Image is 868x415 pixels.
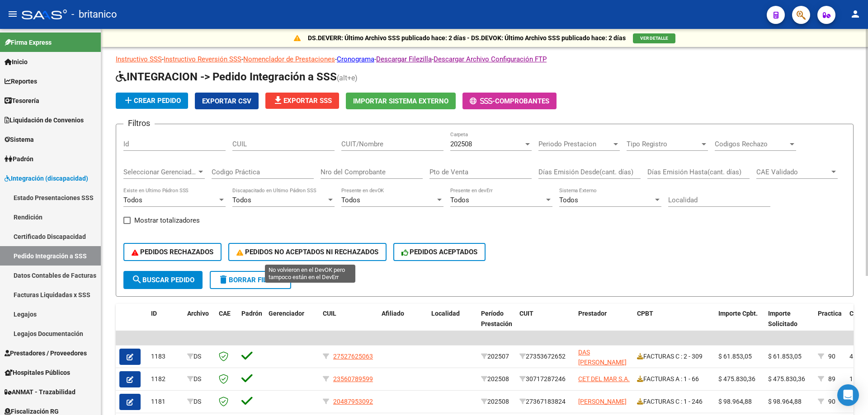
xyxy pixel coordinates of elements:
[187,374,212,384] div: DS
[470,97,495,105] span: -
[346,93,456,109] button: Importar Sistema Externo
[637,396,711,407] div: FACTURAS C : 1 - 246
[578,398,627,405] span: [PERSON_NAME]
[273,95,283,106] mat-icon: file_download
[132,274,142,285] mat-icon: search
[450,140,472,148] span: 202508
[333,398,373,405] span: 20487953092
[5,57,28,67] span: Inicio
[151,351,180,362] div: 1183
[241,310,262,317] span: Padrón
[477,304,516,344] datatable-header-cell: Período Prestación
[768,353,802,360] span: $ 61.853,05
[5,154,33,164] span: Padrón
[401,248,478,256] span: PEDIDOS ACEPTADOS
[187,396,212,407] div: DS
[519,310,533,317] span: CUIT
[828,375,835,382] span: 89
[151,310,157,317] span: ID
[195,93,259,109] button: Exportar CSV
[132,276,194,284] span: Buscar Pedido
[428,304,477,344] datatable-header-cell: Localidad
[273,97,332,105] span: Exportar SSS
[5,173,88,183] span: Integración (discapacidad)
[578,349,627,377] span: DAS [PERSON_NAME] [PERSON_NAME]
[462,93,557,109] button: -Comprobantes
[210,271,291,289] button: Borrar Filtros
[849,353,853,360] span: 4
[228,243,387,261] button: PEDIDOS NO ACEPTADOS NI RECHAZADOS
[519,396,571,407] div: 27367183824
[5,348,87,358] span: Prestadores / Proveedores
[718,375,755,382] span: $ 475.830,36
[578,310,607,317] span: Prestador
[123,168,197,176] span: Seleccionar Gerenciador
[238,304,265,344] datatable-header-cell: Padrón
[434,55,547,63] a: Descargar Archivo Configuración FTP
[5,368,70,378] span: Hospitales Públicos
[353,97,448,105] span: Importar Sistema Externo
[481,396,512,407] div: 202508
[756,168,830,176] span: CAE Validado
[151,396,180,407] div: 1181
[718,310,758,317] span: Importe Cpbt.
[187,351,212,362] div: DS
[519,351,571,362] div: 27353672652
[495,97,549,105] span: Comprobantes
[265,304,319,344] datatable-header-cell: Gerenciador
[151,374,180,384] div: 1182
[715,304,764,344] datatable-header-cell: Importe Cpbt.
[378,304,428,344] datatable-header-cell: Afiliado
[337,74,358,82] span: (alt+e)
[123,196,142,204] span: Todos
[828,353,835,360] span: 90
[123,95,134,106] mat-icon: add
[818,310,842,317] span: Practica
[123,243,222,261] button: PEDIDOS RECHAZADOS
[637,374,711,384] div: FACTURAS A : 1 - 66
[123,271,203,289] button: Buscar Pedido
[116,54,854,64] p: - - - - -
[333,353,373,360] span: 27527625063
[538,140,612,148] span: Periodo Prestacion
[5,96,39,106] span: Tesorería
[116,93,188,109] button: Crear Pedido
[450,196,469,204] span: Todos
[232,196,251,204] span: Todos
[633,304,715,344] datatable-header-cell: CPBT
[71,5,117,24] span: - britanico
[333,375,373,382] span: 23560789599
[243,55,335,63] a: Nomenclador de Prestaciones
[393,243,486,261] button: PEDIDOS ACEPTADOS
[116,70,337,83] span: INTEGRACION -> Pedido Integración a SSS
[519,374,571,384] div: 30717287246
[768,310,797,327] span: Importe Solicitado
[768,375,805,382] span: $ 475.830,36
[218,276,283,284] span: Borrar Filtros
[265,93,339,109] button: Exportar SSS
[481,351,512,362] div: 202507
[481,374,512,384] div: 202508
[715,140,788,148] span: Codigos Rechazo
[7,9,18,19] mat-icon: menu
[837,384,859,406] div: Open Intercom Messenger
[718,398,752,405] span: $ 98.964,88
[768,398,802,405] span: $ 98.964,88
[308,33,626,43] p: DS.DEVERR: Último Archivo SSS publicado hace: 2 días - DS.DEVOK: Último Archivo SSS publicado hac...
[218,274,229,285] mat-icon: delete
[637,351,711,362] div: FACTURAS C : 2 - 309
[481,310,512,327] span: Período Prestación
[236,248,378,256] span: PEDIDOS NO ACEPTADOS NI RECHAZADOS
[764,304,814,344] datatable-header-cell: Importe Solicitado
[337,55,374,63] a: Cronograma
[627,140,700,148] span: Tipo Registro
[718,353,752,360] span: $ 61.853,05
[5,76,37,86] span: Reportes
[828,398,835,405] span: 90
[123,97,181,105] span: Crear Pedido
[319,304,378,344] datatable-header-cell: CUIL
[269,310,304,317] span: Gerenciador
[5,115,84,125] span: Liquidación de Convenios
[516,304,575,344] datatable-header-cell: CUIT
[578,375,630,382] span: CET DEL MAR S.A.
